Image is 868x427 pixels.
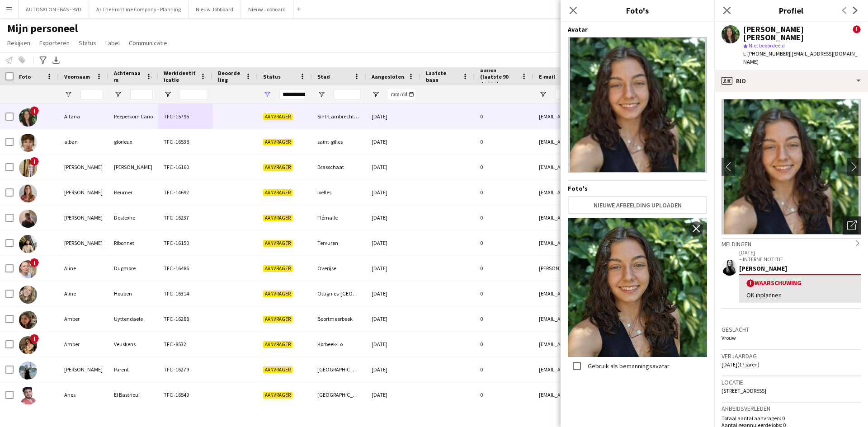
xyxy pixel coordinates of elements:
[539,73,555,80] span: E-mail
[475,306,533,331] div: 0
[59,382,108,407] div: Anes
[388,89,415,100] input: Aangesloten Filter Invoer
[64,73,90,80] span: Voornaam
[263,90,271,99] button: Open Filtermenu
[130,89,153,100] input: Achternaam Filter Invoer
[722,415,861,422] p: Totaal aantal aanvragen: 0
[722,238,861,248] div: Meldingen
[475,205,533,230] div: 0
[366,332,420,357] div: [DATE]
[568,184,707,192] h4: Foto's
[30,334,39,343] span: !
[739,256,861,263] p: – INTERNE NOTITIE
[158,382,212,407] div: TFC -16549
[241,0,293,18] button: Nieuw Jobboard
[19,210,37,228] img: Alexandre Destexhe
[263,215,292,221] span: Aanvrager
[475,155,533,179] div: 0
[19,235,37,253] img: Alexandre Ribonnet
[714,5,868,16] h3: Profiel
[80,89,103,100] input: Voornaam Filter Invoer
[59,180,108,205] div: [PERSON_NAME]
[19,184,37,202] img: Alexandra Beumer
[722,334,736,341] span: Vrouw
[475,129,533,154] div: 0
[108,306,158,331] div: Uyttendaele
[89,0,189,18] button: A/ The Frontline Company - Planning
[555,89,709,100] input: E-mail Filter Invoer
[714,70,868,92] div: Bio
[263,139,292,145] span: Aanvrager
[568,218,707,357] img: Bemanningsfoto 1110660
[263,73,281,80] span: Status
[263,265,292,272] span: Aanvrager
[317,90,325,99] button: Open Filtermenu
[19,387,37,405] img: Anes El Bastrioui
[64,90,72,99] button: Open Filtermenu
[853,25,861,33] span: !
[263,366,292,373] span: Aanvrager
[722,387,766,394] span: [STREET_ADDRESS]
[19,361,37,380] img: Amélie Parent
[108,357,158,382] div: Parent
[59,230,108,255] div: [PERSON_NAME]
[263,341,292,348] span: Aanvrager
[743,25,853,42] div: [PERSON_NAME] [PERSON_NAME]
[312,281,366,306] div: Ottignies-[GEOGRAPHIC_DATA]-[GEOGRAPHIC_DATA]
[19,260,37,278] img: Aline Dugmore
[312,104,366,129] div: Sint-Lambrechts-[GEOGRAPHIC_DATA]
[102,37,123,49] a: Label
[533,104,714,129] div: [EMAIL_ADDRESS][DOMAIN_NAME]
[533,332,714,357] div: [EMAIL_ADDRESS][DOMAIN_NAME]
[158,357,212,382] div: TFC -16279
[317,73,330,80] span: Stad
[129,39,167,47] span: Communicatie
[108,155,158,179] div: [PERSON_NAME]
[158,306,212,331] div: TFC -16288
[426,70,458,83] span: Laatste baan
[312,205,366,230] div: Flémalle
[108,205,158,230] div: Destexhe
[475,332,533,357] div: 0
[114,90,122,99] button: Open Filtermenu
[372,90,380,99] button: Open Filtermenu
[312,256,366,281] div: Overijse
[108,256,158,281] div: Dugmore
[59,332,108,357] div: Amber
[475,104,533,129] div: 0
[722,404,861,413] h3: Arbeidsverleden
[263,240,292,247] span: Aanvrager
[533,205,714,230] div: [EMAIL_ADDRESS][DOMAIN_NAME]
[164,70,196,83] span: Werkidentificatie
[366,357,420,382] div: [DATE]
[19,311,37,329] img: Amber Uyttendaele
[722,352,861,360] h3: Verjaardag
[158,104,212,129] div: TFC -15795
[366,155,420,179] div: [DATE]
[164,90,172,99] button: Open Filtermenu
[722,325,861,333] h3: Geslacht
[743,50,858,65] span: | [EMAIL_ADDRESS][DOMAIN_NAME]
[533,129,714,154] div: [EMAIL_ADDRESS][DOMAIN_NAME]
[739,249,861,256] p: [DATE]
[30,157,39,166] span: !
[312,357,366,382] div: [GEOGRAPHIC_DATA]
[366,205,420,230] div: [DATE]
[59,155,108,179] div: [PERSON_NAME]
[366,281,420,306] div: [DATE]
[108,104,158,129] div: Peeperkorn Cano
[366,230,420,255] div: [DATE]
[475,256,533,281] div: 0
[59,357,108,382] div: [PERSON_NAME]
[312,306,366,331] div: Boortmeerbeek
[475,180,533,205] div: 0
[533,306,714,331] div: [EMAIL_ADDRESS][DOMAIN_NAME]
[180,89,207,100] input: Werkidentificatie Filter Invoer
[158,332,212,357] div: TFC -8532
[263,189,292,196] span: Aanvrager
[475,382,533,407] div: 0
[372,73,404,80] span: Aangesloten
[739,264,861,272] div: [PERSON_NAME]
[158,205,212,230] div: TFC -16237
[568,196,707,214] button: Nieuwe afbeelding uploaden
